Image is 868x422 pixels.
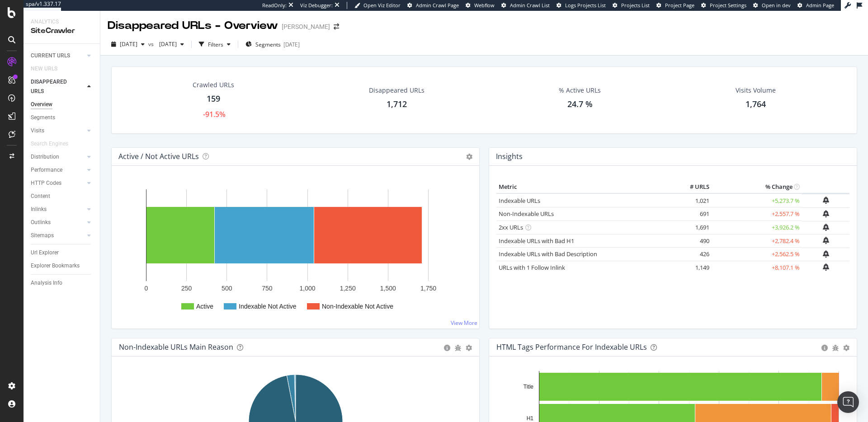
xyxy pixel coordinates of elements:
span: Logs Projects List [565,2,606,9]
div: Crawled URLs [193,80,234,89]
div: ReadOnly: [262,2,287,9]
span: Segments [255,41,281,48]
a: Search Engines [31,139,77,149]
a: Inlinks [31,205,85,214]
text: 1,500 [380,285,396,292]
div: bell-plus [823,210,829,217]
div: Disappeared URLs [369,86,425,95]
i: Options [466,154,472,160]
a: Segments [31,113,94,122]
div: Analytics [31,18,93,26]
div: HTML Tags Performance for Indexable URLs [496,342,647,352]
a: Indexable URLs [499,197,540,205]
a: Content [31,192,94,201]
text: 750 [262,285,273,292]
a: Open in dev [753,2,791,9]
span: vs [148,40,156,48]
div: HTTP Codes [31,178,61,188]
a: 2xx URLs [499,223,523,231]
div: -91.5% [203,109,226,120]
button: [DATE] [108,37,148,52]
text: 1,750 [420,285,436,292]
div: [PERSON_NAME] [282,22,330,31]
text: 1,250 [340,285,356,292]
td: +3,926.2 % [712,221,802,234]
div: Distribution [31,152,59,162]
a: Overview [31,100,94,109]
h4: Insights [496,150,523,163]
text: 1,000 [300,285,316,292]
button: Segments[DATE] [242,37,303,52]
td: 1,149 [675,261,712,274]
div: Inlinks [31,205,47,214]
span: 2025 Sep. 4th [120,40,137,48]
th: Metric [496,180,675,194]
td: +8,107.1 % [712,261,802,274]
a: Project Settings [701,2,746,9]
div: bell-plus [823,237,829,244]
div: 1,712 [387,98,407,110]
th: % Change [712,180,802,194]
div: 1,764 [745,98,766,110]
div: [DATE] [283,41,300,48]
div: Sitemaps [31,231,54,240]
div: gear [466,345,472,351]
text: 500 [222,285,232,292]
text: Non-Indexable Not Active [322,303,393,310]
a: Sitemaps [31,231,85,240]
span: Webflow [474,2,495,9]
a: Open Viz Editor [354,2,401,9]
td: +5,273.7 % [712,193,802,207]
div: Url Explorer [31,248,59,258]
text: Title [524,384,534,390]
a: NEW URLS [31,64,66,74]
td: 1,021 [675,193,712,207]
a: Visits [31,126,85,136]
a: HTTP Codes [31,178,85,188]
div: NEW URLS [31,64,57,74]
a: View More [451,319,477,327]
a: Analysis Info [31,278,94,288]
text: 0 [145,285,148,292]
div: A chart. [119,180,472,321]
div: CURRENT URLS [31,51,70,61]
td: 490 [675,234,712,248]
a: DISAPPEARED URLS [31,77,85,96]
td: +2,557.7 % [712,207,802,221]
a: Outlinks [31,218,85,227]
div: circle-info [444,345,450,351]
td: +2,782.4 % [712,234,802,248]
div: Analysis Info [31,278,62,288]
div: bell-plus [823,224,829,231]
a: Distribution [31,152,85,162]
div: Filters [208,41,223,48]
a: Indexable URLs with Bad Description [499,250,597,258]
div: Outlinks [31,218,51,227]
h4: Active / Not Active URLs [118,150,199,163]
div: bug [832,345,839,351]
span: Admin Page [806,2,834,9]
div: Content [31,192,50,201]
div: Viz Debugger: [300,2,333,9]
text: 250 [181,285,192,292]
button: Filters [195,37,234,52]
text: Active [196,303,213,310]
a: Project Page [656,2,694,9]
td: 1,691 [675,221,712,234]
div: bug [455,345,461,351]
a: Performance [31,165,85,175]
a: Non-Indexable URLs [499,210,554,218]
div: Disappeared URLs - Overview [108,18,278,33]
span: Projects List [621,2,650,9]
div: Segments [31,113,55,122]
div: % Active URLs [559,86,601,95]
span: Project Settings [710,2,746,9]
span: Admin Crawl List [510,2,550,9]
text: Indexable Not Active [239,303,297,310]
span: Open in dev [762,2,791,9]
div: Search Engines [31,139,68,149]
div: circle-info [821,345,828,351]
a: Explorer Bookmarks [31,261,94,271]
th: # URLS [675,180,712,194]
div: bell-plus [823,197,829,204]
